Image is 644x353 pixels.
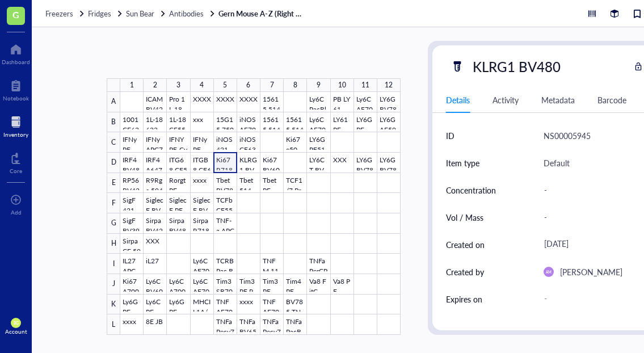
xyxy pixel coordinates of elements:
[544,320,568,333] div: [DATE]
[3,113,28,138] a: Inventory
[446,94,470,106] div: Details
[446,184,496,196] div: Concentration
[3,95,29,102] div: Notebook
[597,94,626,106] div: Barcode
[3,77,29,102] a: Notebook
[446,157,479,169] div: Item type
[446,320,504,333] div: Last modified on
[10,167,22,174] div: Core
[468,54,566,78] div: KLRG1 BV480
[13,321,18,326] span: BG
[246,78,250,92] div: 6
[10,149,22,174] a: Core
[107,295,120,315] div: K
[130,78,134,92] div: 1
[560,265,622,279] div: [PERSON_NAME]
[544,156,570,170] div: Default
[270,78,274,92] div: 7
[5,328,27,335] div: Account
[107,274,120,295] div: J
[88,9,124,19] a: Fridges
[446,238,485,251] div: Created on
[2,58,30,65] div: Dashboard
[541,94,575,106] div: Metadata
[45,8,73,19] span: Freezers
[3,131,28,138] div: Inventory
[169,8,204,19] span: Antibodies
[493,94,519,106] div: Activity
[107,234,120,254] div: H
[2,40,30,65] a: Dashboard
[107,132,120,153] div: C
[446,211,483,224] div: Vol / Mass
[446,293,482,305] div: Expires on
[107,173,120,194] div: E
[107,213,120,234] div: G
[153,78,157,92] div: 2
[317,78,321,92] div: 9
[11,209,22,216] div: Add
[176,78,180,92] div: 3
[126,9,216,19] a: Sun BearAntibodies
[223,78,227,92] div: 5
[446,266,484,278] div: Created by
[338,78,346,92] div: 10
[126,8,154,19] span: Sun Bear
[546,270,552,274] span: AM
[361,78,369,92] div: 11
[45,9,86,19] a: Freezers
[446,129,454,142] div: ID
[218,9,304,19] a: Gern Mouse A-Z (Right Half)
[107,112,120,133] div: B
[107,193,120,213] div: F
[88,8,111,19] span: Fridges
[12,7,19,22] span: G
[107,92,120,112] div: A
[293,78,297,92] div: 8
[107,254,120,274] div: I
[200,78,204,92] div: 4
[544,129,591,142] div: NS00005945
[107,314,120,335] div: L
[107,153,120,173] div: D
[385,78,393,92] div: 12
